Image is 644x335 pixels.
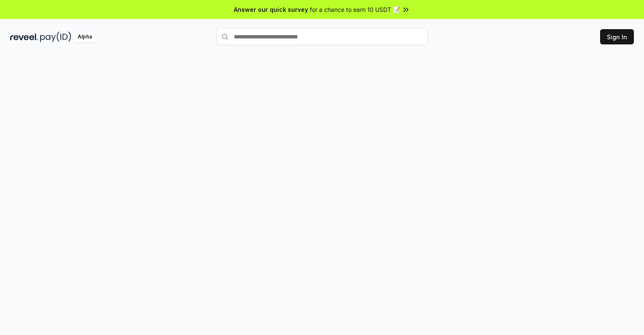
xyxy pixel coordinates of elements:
[73,32,97,42] div: Alpha
[234,5,308,14] span: Answer our quick survey
[40,32,71,42] img: pay_id
[10,32,38,42] img: reveel_dark
[310,5,400,14] span: for a chance to earn 10 USDT 📝
[600,29,634,44] button: Sign In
